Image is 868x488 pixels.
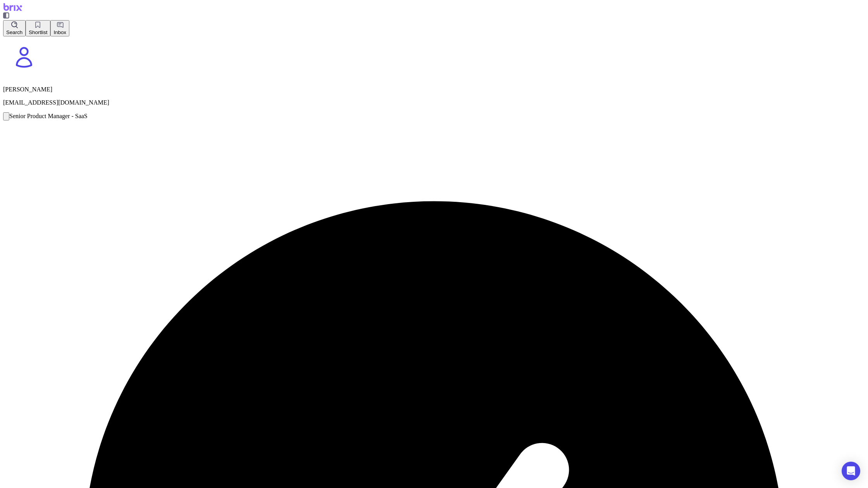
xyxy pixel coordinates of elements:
[29,29,47,35] span: Shortlist
[3,20,26,36] button: Search
[6,29,22,35] span: Search
[50,20,69,36] button: Inbox
[3,86,865,93] p: [PERSON_NAME]
[3,36,45,78] img: user_logo.png
[9,113,88,119] span: Senior Product Manager - SaaS
[26,20,50,36] button: Shortlist
[842,462,860,480] div: Open Intercom Messenger
[53,29,66,35] span: Inbox
[3,99,865,106] p: [EMAIL_ADDRESS][DOMAIN_NAME]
